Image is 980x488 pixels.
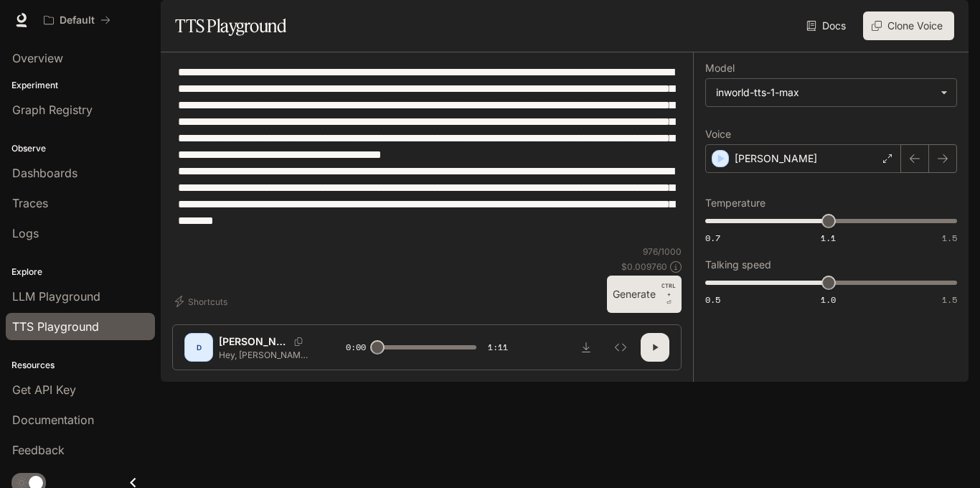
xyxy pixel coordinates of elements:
[705,129,731,139] p: Voice
[488,340,508,355] span: 1:11
[821,232,836,244] span: 1.1
[705,294,720,306] span: 0.5
[172,290,233,313] button: Shortcuts
[661,281,676,299] p: CTRL +
[716,85,933,100] div: inworld-tts-1-max
[219,349,311,361] p: Hey, [PERSON_NAME], hopefully you're having a wonderful night rest! Um, just wanna send you a voi...
[661,281,676,307] p: ⏎
[572,333,600,362] button: Download audio
[607,276,682,313] button: GenerateCTRL +⏎
[942,232,957,244] span: 1.5
[705,198,765,208] p: Temperature
[735,151,817,166] p: [PERSON_NAME]
[863,11,954,40] button: Clone Voice
[705,232,720,244] span: 0.7
[60,14,95,27] p: Default
[942,294,957,306] span: 1.5
[821,294,836,306] span: 1.0
[705,260,771,270] p: Talking speed
[37,6,117,34] button: All workspaces
[288,337,308,346] button: Copy Voice ID
[606,333,635,362] button: Inspect
[706,79,956,106] div: inworld-tts-1-max
[346,340,366,355] span: 0:00
[705,63,735,73] p: Model
[219,334,288,349] p: [PERSON_NAME]
[804,11,852,40] a: Docs
[187,336,210,359] div: D
[175,11,286,40] h1: TTS Playground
